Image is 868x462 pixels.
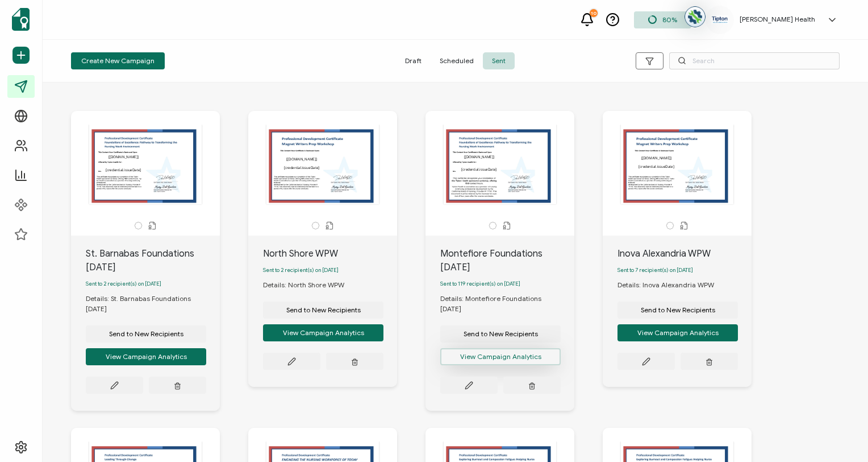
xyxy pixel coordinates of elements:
[263,324,383,341] button: View Campaign Analytics
[590,9,598,17] div: 10
[617,302,738,319] button: Send to New Recipients
[81,57,155,64] span: Create New Campaign
[617,267,693,274] span: Sent to 7 recipient(s) on [DATE]
[617,280,725,290] div: Details: Inova Alexandria WPW
[86,348,206,365] button: View Campaign Analytics
[440,294,574,314] div: Details: Montefiore Foundations [DATE]
[109,331,183,337] span: Send to New Recipients
[669,52,840,69] input: Search
[86,280,161,287] span: Sent to 2 recipient(s) on [DATE]
[711,15,728,24] img: d53189b9-353e-42ff-9f98-8e420995f065.jpg
[464,331,538,337] span: Send to New Recipients
[641,307,715,313] span: Send to New Recipients
[263,302,383,319] button: Send to New Recipients
[440,280,520,287] span: Sent to 119 recipient(s) on [DATE]
[71,52,165,69] button: Create New Campaign
[286,307,361,313] span: Send to New Recipients
[396,52,431,69] span: Draft
[440,325,561,343] button: Send to New Recipients
[740,15,815,23] h5: [PERSON_NAME] Health
[662,15,677,24] span: 80%
[86,325,206,343] button: Send to New Recipients
[86,294,220,314] div: Details: St. Barnabas Foundations [DATE]
[440,247,574,274] div: Montefiore Foundations [DATE]
[483,52,515,69] span: Sent
[263,247,397,261] div: North Shore WPW
[263,267,339,274] span: Sent to 2 recipient(s) on [DATE]
[440,348,561,365] button: View Campaign Analytics
[12,8,30,31] img: sertifier-logomark-colored.svg
[431,52,483,69] span: Scheduled
[617,247,752,261] div: Inova Alexandria WPW
[263,280,356,290] div: Details: North Shore WPW
[86,247,220,274] div: St. Barnabas Foundations [DATE]
[679,334,868,462] iframe: Chat Widget
[617,324,738,341] button: View Campaign Analytics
